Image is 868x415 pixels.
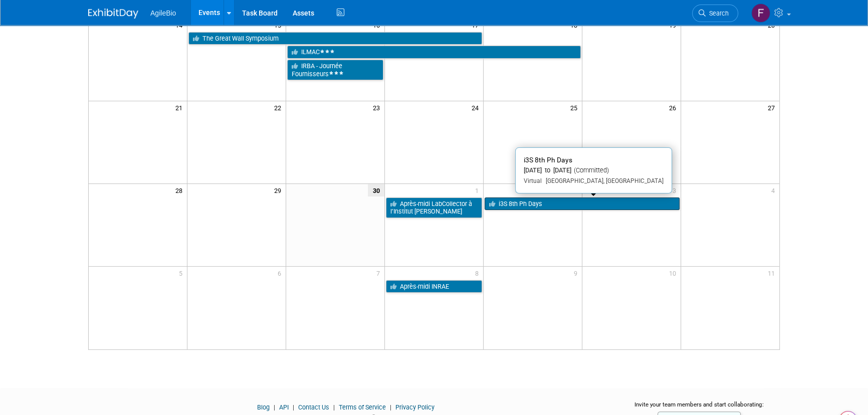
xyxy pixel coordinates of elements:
[692,5,738,22] a: Search
[290,403,297,411] span: |
[751,4,770,23] img: Fouad Batel
[471,101,483,114] span: 24
[770,184,779,196] span: 4
[178,267,187,279] span: 5
[387,403,394,411] span: |
[573,267,582,279] span: 9
[273,101,286,114] span: 22
[287,46,581,59] a: ILMAC
[375,267,384,279] span: 7
[767,101,779,114] span: 27
[277,267,286,279] span: 6
[474,267,483,279] span: 8
[524,166,664,175] div: [DATE] to [DATE]
[273,184,286,196] span: 29
[339,403,386,411] a: Terms of Service
[298,403,329,411] a: Contact Us
[524,177,542,184] span: Virtual
[386,197,482,218] a: Après-midi LabCollector à l’Institut [PERSON_NAME]
[474,184,483,196] span: 1
[287,60,383,80] a: IRBA - Journée Fournisseurs
[571,166,609,174] span: (Committed)
[174,101,187,114] span: 21
[524,156,572,164] span: i3S 8th Ph Days
[569,101,582,114] span: 25
[672,184,681,196] span: 3
[767,267,779,279] span: 11
[372,101,384,114] span: 23
[706,10,729,17] span: Search
[668,267,681,279] span: 10
[331,403,337,411] span: |
[542,177,664,184] span: [GEOGRAPHIC_DATA], [GEOGRAPHIC_DATA]
[257,403,270,411] a: Blog
[271,403,278,411] span: |
[279,403,289,411] a: API
[150,9,176,17] span: AgileBio
[188,32,482,45] a: The Great Wall Symposium
[386,280,482,293] a: Après-midi INRAE
[395,403,435,411] a: Privacy Policy
[88,9,138,19] img: ExhibitDay
[174,184,187,196] span: 28
[368,184,384,196] span: 30
[668,101,681,114] span: 26
[485,197,680,211] a: i3S 8th Ph Days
